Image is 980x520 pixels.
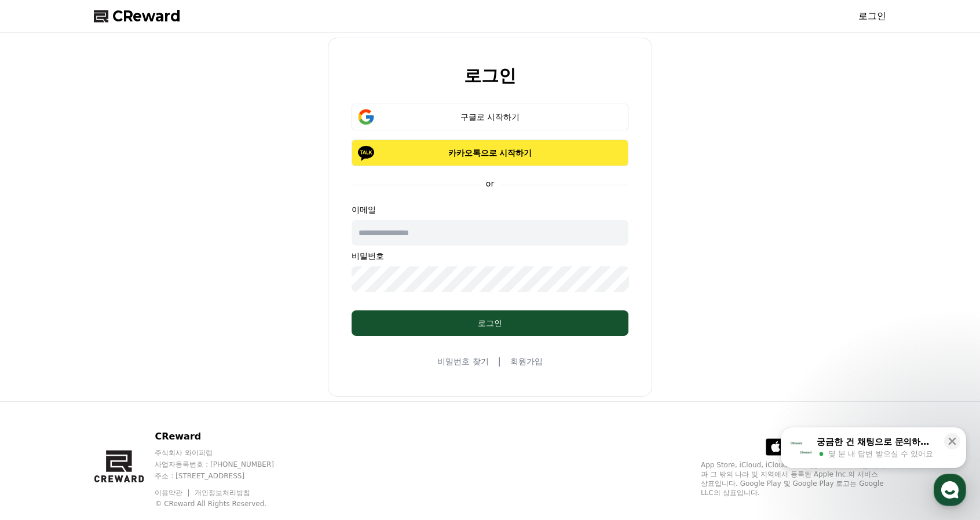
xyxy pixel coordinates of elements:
[437,356,488,367] a: 비밀번호 찾기
[352,250,628,262] p: 비밀번호
[858,9,886,23] a: 로그인
[498,354,501,368] span: |
[368,111,612,123] div: 구글로 시작하기
[368,147,612,159] p: 카카오톡으로 시작하기
[464,66,516,85] h2: 로그인
[155,499,296,508] p: © CReward All Rights Reserved.
[155,448,296,457] p: 주식회사 와이피랩
[3,367,76,396] a: 홈
[36,384,43,394] span: 홈
[352,204,628,215] p: 이메일
[479,178,501,189] p: or
[149,367,222,396] a: 설정
[155,471,296,481] p: 주소 : [STREET_ADDRESS]
[155,489,191,497] a: 이용약관
[155,460,296,469] p: 사업자등록번호 : [PHONE_NUMBER]
[112,7,181,25] span: CReward
[352,140,628,166] button: 카카오톡으로 시작하기
[352,310,628,336] button: 로그인
[94,7,181,25] a: CReward
[510,356,543,367] a: 회원가입
[701,460,886,497] p: App Store, iCloud, iCloud Drive 및 iTunes Store는 미국과 그 밖의 나라 및 지역에서 등록된 Apple Inc.의 서비스 상표입니다. Goo...
[76,367,149,396] a: 대화
[179,384,193,394] span: 설정
[106,385,120,394] span: 대화
[155,430,296,444] p: CReward
[195,489,250,497] a: 개인정보처리방침
[352,104,628,130] button: 구글로 시작하기
[375,317,605,329] div: 로그인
